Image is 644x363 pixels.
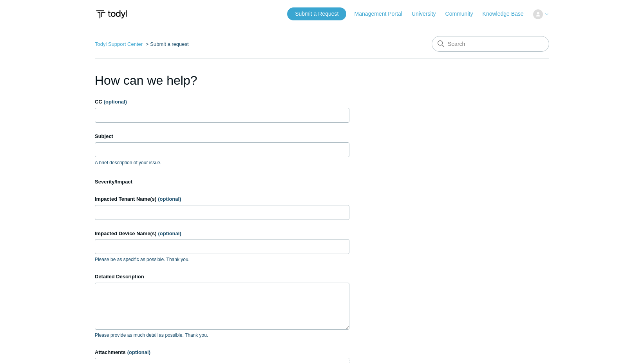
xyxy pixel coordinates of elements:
h1: How can we help? [95,71,349,90]
a: Management Portal [355,10,410,18]
label: Subject [95,132,349,140]
img: Todyl Support Center Help Center home page [95,7,128,22]
a: Submit a Request [287,7,346,20]
a: University [412,10,443,18]
p: Please provide as much detail as possible. Thank you. [95,332,349,339]
label: Attachments [95,348,349,356]
label: Impacted Tenant Name(s) [95,195,349,203]
label: Detailed Description [95,273,349,281]
a: Community [445,10,481,18]
li: Todyl Support Center [95,41,144,47]
p: A brief description of your issue. [95,159,349,166]
a: Knowledge Base [483,10,532,18]
p: Please be as specific as possible. Thank you. [95,256,349,263]
a: Todyl Support Center [95,41,143,47]
span: (optional) [158,231,181,236]
span: (optional) [158,196,181,202]
label: Impacted Device Name(s) [95,230,349,238]
span: (optional) [104,99,127,105]
span: (optional) [127,349,150,355]
input: Search [432,36,549,52]
label: Severity/Impact [95,178,349,186]
label: CC [95,98,349,106]
li: Submit a request [144,41,189,47]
